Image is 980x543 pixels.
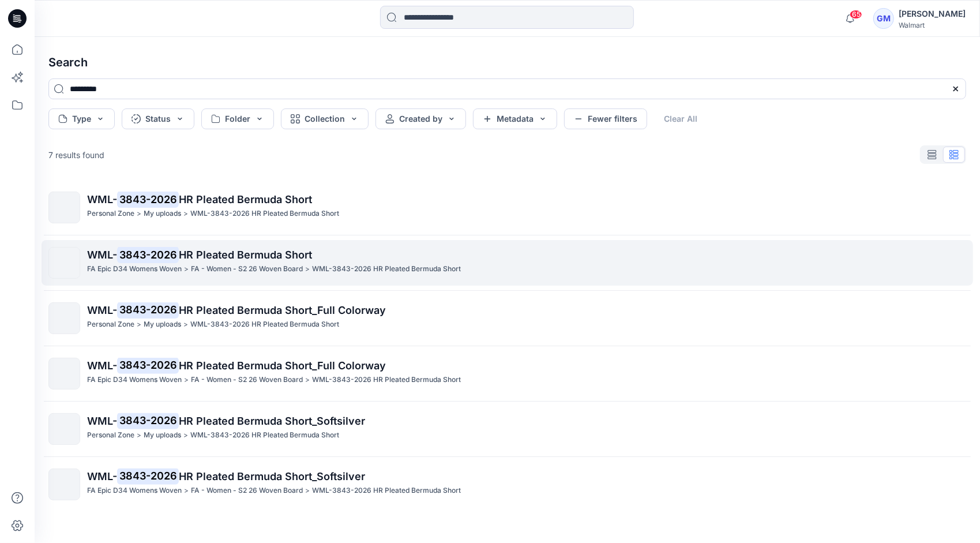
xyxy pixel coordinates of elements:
[42,462,973,507] a: WML-3843-2026HR Pleated Bermuda Short_SoftsilverFA Epic D34 Womens Woven>FA - Women - S2 26 Woven...
[117,246,179,263] mark: 3843-2026
[183,319,188,331] p: >
[117,413,179,429] mark: 3843-2026
[376,108,466,129] button: Created by
[87,304,117,316] span: WML-
[873,8,894,29] div: GM
[87,415,117,427] span: WML-
[179,193,312,205] span: HR Pleated Bermuda Short
[305,263,310,275] p: >
[179,415,365,427] span: HR Pleated Bermuda Short_Softsilver
[184,485,189,497] p: >
[87,193,117,205] span: WML-
[117,191,179,207] mark: 3843-2026
[184,263,189,275] p: >
[144,429,181,441] p: My uploads
[117,302,179,318] mark: 3843-2026
[42,295,973,341] a: WML-3843-2026HR Pleated Bermuda Short_Full ColorwayPersonal Zone>My uploads>WML-3843-2026 HR Plea...
[281,108,369,129] button: Collection
[899,21,966,29] div: Walmart
[87,374,182,386] p: FA Epic D34 Womens Woven
[191,263,303,275] p: FA - Women - S2 26 Woven Board
[87,249,117,261] span: WML-
[899,7,966,21] div: [PERSON_NAME]
[48,108,115,129] button: Type
[144,319,181,331] p: My uploads
[144,208,181,220] p: My uploads
[850,10,862,19] span: 65
[312,374,461,386] p: WML-3843-2026 HR Pleated Bermuda Short
[179,359,386,372] span: HR Pleated Bermuda Short_Full Colorway
[87,319,134,331] p: Personal Zone
[137,429,141,441] p: >
[179,470,365,482] span: HR Pleated Bermuda Short_Softsilver
[179,249,312,261] span: HR Pleated Bermuda Short
[42,351,973,396] a: WML-3843-2026HR Pleated Bermuda Short_Full ColorwayFA Epic D34 Womens Woven>FA - Women - S2 26 Wo...
[87,263,182,275] p: FA Epic D34 Womens Woven
[87,208,134,220] p: Personal Zone
[48,149,104,161] p: 7 results found
[122,108,194,129] button: Status
[117,468,179,484] mark: 3843-2026
[137,208,141,220] p: >
[305,374,310,386] p: >
[190,208,339,220] p: WML-3843-2026 HR Pleated Bermuda Short
[117,357,179,373] mark: 3843-2026
[191,374,303,386] p: FA - Women - S2 26 Woven Board
[87,359,117,372] span: WML-
[39,46,975,78] h4: Search
[87,485,182,497] p: FA Epic D34 Womens Woven
[183,429,188,441] p: >
[184,374,189,386] p: >
[87,470,117,482] span: WML-
[42,185,973,230] a: WML-3843-2026HR Pleated Bermuda ShortPersonal Zone>My uploads>WML-3843-2026 HR Pleated Bermuda Short
[312,263,461,275] p: WML-3843-2026 HR Pleated Bermuda Short
[42,240,973,286] a: WML-3843-2026HR Pleated Bermuda ShortFA Epic D34 Womens Woven>FA - Women - S2 26 Woven Board>WML-...
[87,429,134,441] p: Personal Zone
[183,208,188,220] p: >
[137,319,141,331] p: >
[190,429,339,441] p: WML-3843-2026 HR Pleated Bermuda Short
[201,108,274,129] button: Folder
[312,485,461,497] p: WML-3843-2026 HR Pleated Bermuda Short
[564,108,647,129] button: Fewer filters
[191,485,303,497] p: FA - Women - S2 26 Woven Board
[473,108,557,129] button: Metadata
[42,406,973,452] a: WML-3843-2026HR Pleated Bermuda Short_SoftsilverPersonal Zone>My uploads>WML-3843-2026 HR Pleated...
[305,485,310,497] p: >
[179,304,386,316] span: HR Pleated Bermuda Short_Full Colorway
[190,319,339,331] p: WML-3843-2026 HR Pleated Bermuda Short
